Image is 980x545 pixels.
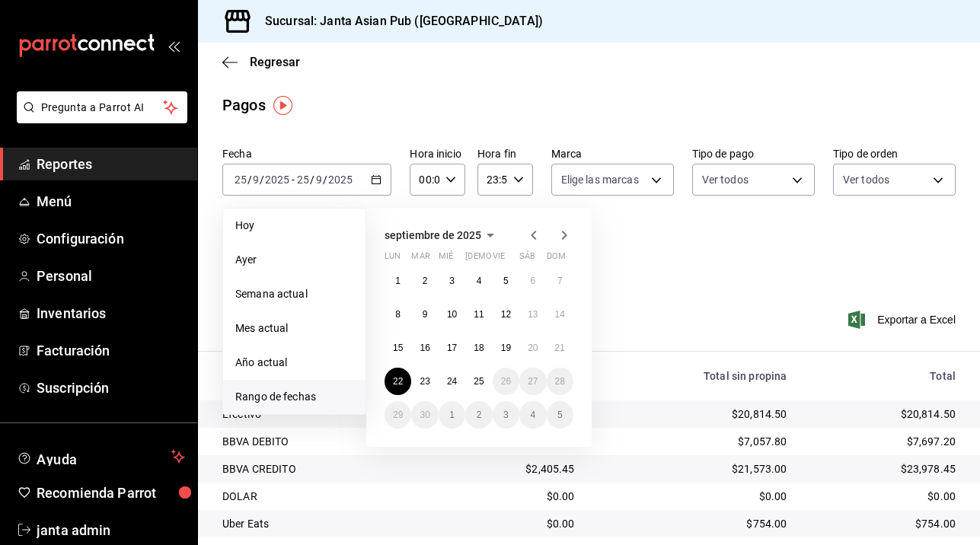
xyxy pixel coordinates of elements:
button: 24 de septiembre de 2025 [439,368,465,395]
div: Total [812,370,956,382]
span: Menú [37,191,185,212]
button: 26 de septiembre de 2025 [493,368,519,395]
abbr: 18 de septiembre de 2025 [474,343,484,353]
abbr: 14 de septiembre de 2025 [555,309,565,320]
abbr: 23 de septiembre de 2025 [420,376,429,387]
button: 6 de septiembre de 2025 [519,267,546,295]
abbr: 15 de septiembre de 2025 [393,343,403,353]
button: 23 de septiembre de 2025 [411,368,438,395]
div: Total sin propina [599,370,787,382]
abbr: martes [411,251,429,267]
abbr: 26 de septiembre de 2025 [501,376,511,387]
button: 11 de septiembre de 2025 [465,301,492,328]
span: Elige las marcas [561,172,639,187]
button: 1 de octubre de 2025 [439,401,465,429]
label: Fecha [222,148,391,159]
abbr: 29 de septiembre de 2025 [393,410,403,420]
label: Hora inicio [410,148,465,159]
button: 10 de septiembre de 2025 [439,301,465,328]
button: 21 de septiembre de 2025 [547,334,573,362]
span: Reportes [37,154,185,174]
span: Recomienda Parrot [37,483,185,503]
div: $0.00 [812,489,956,504]
button: 4 de octubre de 2025 [519,401,546,429]
abbr: 22 de septiembre de 2025 [393,376,403,387]
abbr: 1 de septiembre de 2025 [395,276,401,286]
a: Pregunta a Parrot AI [11,110,187,126]
abbr: 5 de septiembre de 2025 [503,276,509,286]
span: Suscripción [37,378,185,398]
button: Tooltip marker [273,96,292,115]
span: Año actual [235,355,353,371]
button: 7 de septiembre de 2025 [547,267,573,295]
abbr: 10 de septiembre de 2025 [447,309,457,320]
abbr: 2 de octubre de 2025 [477,410,482,420]
abbr: viernes [493,251,505,267]
span: Facturación [37,340,185,361]
label: Tipo de pago [692,148,815,159]
div: DOLAR [222,489,430,504]
abbr: 17 de septiembre de 2025 [447,343,457,353]
abbr: 3 de septiembre de 2025 [449,276,455,286]
abbr: domingo [547,251,566,267]
span: / [310,174,314,186]
button: 2 de octubre de 2025 [465,401,492,429]
button: 15 de septiembre de 2025 [385,334,411,362]
span: Mes actual [235,320,353,336]
abbr: 4 de octubre de 2025 [530,410,535,420]
abbr: 19 de septiembre de 2025 [501,343,511,353]
span: Rango de fechas [235,389,353,405]
button: 16 de septiembre de 2025 [411,334,438,362]
button: 2 de septiembre de 2025 [411,267,438,295]
abbr: 11 de septiembre de 2025 [474,309,484,320]
button: 27 de septiembre de 2025 [519,368,546,395]
input: -- [234,174,247,186]
span: Pregunta a Parrot AI [41,100,164,116]
button: Pregunta a Parrot AI [17,91,187,123]
div: $7,697.20 [812,434,956,449]
abbr: 28 de septiembre de 2025 [555,376,565,387]
button: 22 de septiembre de 2025 [385,368,411,395]
button: 19 de septiembre de 2025 [493,334,519,362]
span: Ver todos [702,172,749,187]
abbr: 7 de septiembre de 2025 [557,276,563,286]
abbr: 24 de septiembre de 2025 [447,376,457,387]
button: 5 de septiembre de 2025 [493,267,519,295]
button: 9 de septiembre de 2025 [411,301,438,328]
abbr: lunes [385,251,401,267]
abbr: 5 de octubre de 2025 [557,410,563,420]
div: $0.00 [455,489,575,504]
input: ---- [264,174,290,186]
button: 3 de octubre de 2025 [493,401,519,429]
button: 14 de septiembre de 2025 [547,301,573,328]
label: Marca [551,148,674,159]
abbr: 30 de septiembre de 2025 [420,410,429,420]
input: -- [296,174,310,186]
div: $23,978.45 [812,461,956,476]
abbr: 25 de septiembre de 2025 [474,376,484,387]
div: $21,573.00 [599,461,787,476]
button: 28 de septiembre de 2025 [547,368,573,395]
input: -- [315,174,323,186]
abbr: sábado [519,251,535,267]
span: septiembre de 2025 [385,229,481,241]
span: / [247,174,252,186]
abbr: 8 de septiembre de 2025 [395,309,401,320]
button: Exportar a Excel [851,311,956,329]
button: 1 de septiembre de 2025 [385,267,411,295]
abbr: 9 de septiembre de 2025 [423,309,428,320]
abbr: 21 de septiembre de 2025 [555,343,565,353]
button: open_drawer_menu [168,40,180,52]
abbr: 16 de septiembre de 2025 [420,343,429,353]
span: Personal [37,266,185,286]
span: Ver todos [843,172,889,187]
span: janta admin [37,520,185,540]
div: $0.00 [455,516,575,531]
label: Hora fin [477,148,533,159]
abbr: 2 de septiembre de 2025 [423,276,428,286]
input: ---- [327,174,353,186]
div: BBVA DEBITO [222,434,430,449]
button: 18 de septiembre de 2025 [465,334,492,362]
abbr: 27 de septiembre de 2025 [528,376,538,387]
